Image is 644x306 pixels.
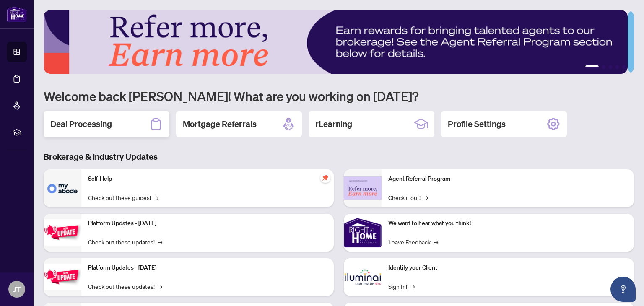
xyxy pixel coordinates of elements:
button: 5 [622,65,626,69]
span: → [158,237,162,246]
img: Platform Updates - July 21, 2025 [44,219,81,246]
img: We want to hear what you think! [344,214,382,252]
a: Check out these updates!→ [88,237,162,246]
a: Check out these updates!→ [88,282,162,291]
img: Slide 0 [44,10,628,74]
h1: Welcome back [PERSON_NAME]! What are you working on [DATE]? [44,88,634,104]
h2: rLearning [315,118,352,130]
span: → [158,282,162,291]
span: → [434,237,438,246]
a: Check out these guides!→ [88,193,158,202]
h3: Brokerage & Industry Updates [44,151,634,163]
img: Self-Help [44,169,81,207]
img: Identify your Client [344,258,382,296]
img: logo [7,6,27,22]
a: Check it out!→ [388,193,428,202]
span: → [154,193,158,202]
h2: Mortgage Referrals [183,118,257,130]
span: JT [13,283,21,295]
span: → [424,193,428,202]
p: Identify your Client [388,263,627,272]
p: We want to hear what you think! [388,219,627,228]
p: Platform Updates - [DATE] [88,219,327,228]
button: Open asap [610,277,636,302]
button: 2 [602,65,605,69]
a: Sign In!→ [388,282,415,291]
a: Leave Feedback→ [388,237,438,246]
h2: Profile Settings [448,118,506,130]
span: → [410,282,415,291]
span: pushpin [320,173,330,183]
p: Agent Referral Program [388,174,627,184]
button: 1 [585,65,599,69]
h2: Deal Processing [50,118,112,130]
img: Platform Updates - July 8, 2025 [44,264,81,290]
button: 4 [615,65,619,69]
button: 3 [609,65,612,69]
p: Self-Help [88,174,327,184]
img: Agent Referral Program [344,176,382,200]
p: Platform Updates - [DATE] [88,263,327,272]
